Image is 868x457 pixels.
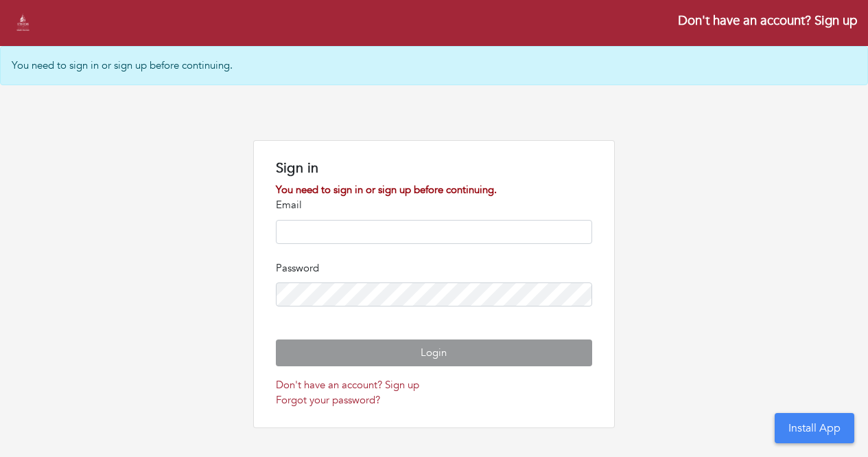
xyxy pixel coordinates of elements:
p: Email [276,197,592,213]
a: Don't have an account? Sign up [678,12,857,30]
button: Login [276,339,592,366]
a: Don't have an account? Sign up [276,378,419,392]
img: stevens_logo.png [11,11,35,35]
a: Forgot your password? [276,393,380,407]
p: Password [276,260,592,276]
h1: Sign in [276,160,592,177]
button: Install App [775,413,854,443]
div: You need to sign in or sign up before continuing. [276,182,592,198]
